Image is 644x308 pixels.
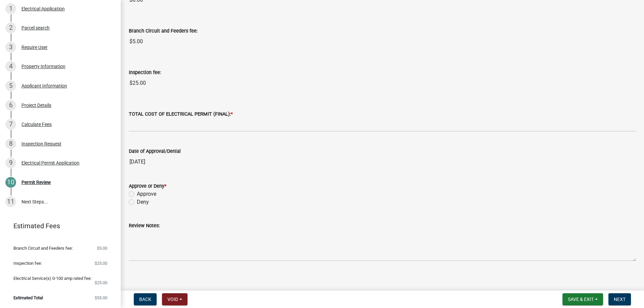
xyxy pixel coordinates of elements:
label: Approve [137,190,156,198]
button: Next [608,293,631,305]
div: 10 [5,177,16,188]
div: Calculate Fees [21,122,52,127]
button: Save & Exit [562,293,603,305]
div: Property Information [21,64,65,69]
label: Date of Approval/Denial [129,149,181,154]
span: Save & Exit [568,297,594,302]
div: 6 [5,100,16,111]
div: Applicant Information [21,83,67,88]
label: Branch Circuit and Feeders fee: [129,29,198,34]
div: 3 [5,42,16,53]
span: $5.00 [97,246,107,250]
div: 7 [5,119,16,130]
span: Electrical Service(s) 0-100 amp rated fee: [13,276,92,281]
label: Inspection fee: [129,70,161,75]
label: Approve or Deny [129,184,166,189]
div: Permit Review [21,180,51,185]
div: 1 [5,3,16,14]
button: Back [134,293,157,305]
span: Inspection fee: [13,261,42,265]
div: 5 [5,80,16,91]
span: Void [167,297,178,302]
div: Project Details [21,103,51,108]
div: Parcel search [21,25,50,30]
label: Deny [137,198,149,206]
span: Estimated Total [13,296,43,300]
span: Back [139,297,151,302]
div: Electrical Permit Application [21,161,79,165]
a: Estimated Fees [5,219,110,233]
div: 11 [5,196,16,207]
span: $25.00 [95,261,107,265]
span: $55.00 [95,296,107,300]
div: 8 [5,138,16,149]
div: 4 [5,61,16,72]
button: Void [162,293,187,305]
div: 9 [5,158,16,168]
label: Review Notes: [129,224,160,228]
div: Inspection Request [21,141,61,146]
span: $25.00 [95,281,107,285]
div: 2 [5,22,16,33]
span: Next [614,297,626,302]
label: TOTAL COST OF ELECTRICAL PERMIT (FINAL): [129,112,233,117]
div: Electrical Application [21,6,65,11]
span: Branch Circuit and Feeders fee: [13,246,73,250]
div: Require User [21,45,48,50]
